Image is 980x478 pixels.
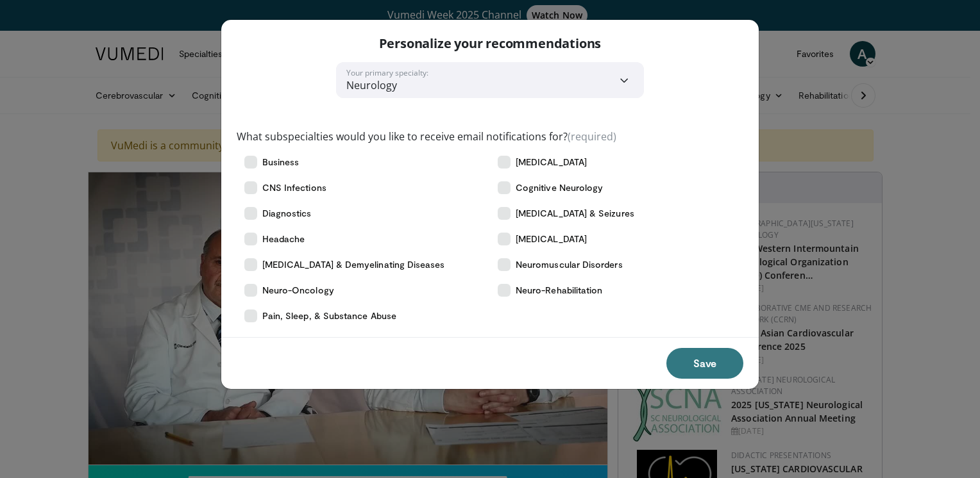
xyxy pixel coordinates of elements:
[516,207,634,220] span: [MEDICAL_DATA] & Seizures
[262,284,334,297] span: Neuro-Oncology
[516,156,587,169] span: [MEDICAL_DATA]
[262,233,305,245] span: Headache
[516,284,602,297] span: Neuro-Rehabilitation
[262,207,312,220] span: Diagnostics
[262,181,326,194] span: CNS Infections
[568,129,616,144] span: (required)
[262,258,445,271] span: [MEDICAL_DATA] & Demyelinating Diseases
[379,35,602,52] p: Personalize your recommendations
[262,309,396,322] span: Pain, Sleep, & Substance Abuse
[516,258,623,271] span: Neuromuscular Disorders
[516,233,587,245] span: [MEDICAL_DATA]
[666,348,743,379] button: Save
[516,181,603,194] span: Cognitive Neurology
[262,156,300,169] span: Business
[237,129,616,144] label: What subspecialties would you like to receive email notifications for?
